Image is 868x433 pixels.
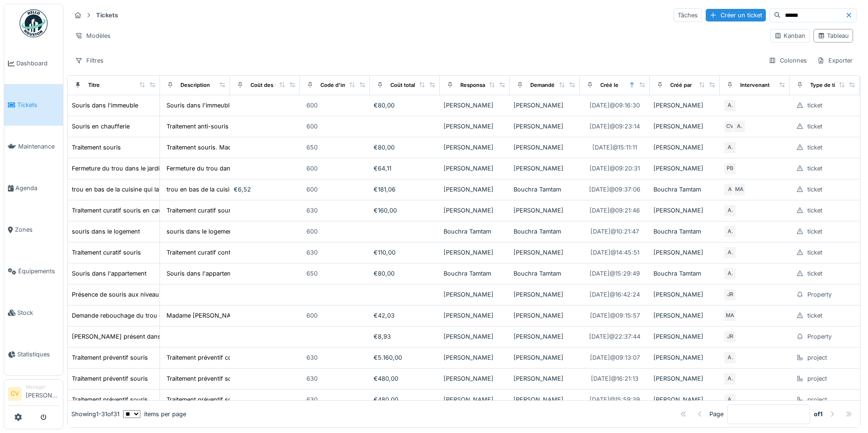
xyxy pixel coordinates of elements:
div: [PERSON_NAME] [514,374,576,383]
div: Filtres [71,54,108,67]
div: project [807,353,827,362]
div: Traitement préventif contre les souris - listin... [167,353,298,362]
div: Traitement préventif souris [167,374,243,383]
span: Zones [15,225,59,234]
div: [DATE] @ 09:15:57 [590,311,640,320]
div: [PERSON_NAME] [653,143,716,152]
span: Stock [17,308,59,317]
div: Créé le [600,81,618,89]
div: [PERSON_NAME] [653,248,716,257]
div: Colonnes [764,54,811,67]
li: [PERSON_NAME] [26,383,59,404]
div: Bouchra Tamtam [514,185,576,194]
li: CV [8,387,22,401]
div: Showing 1 - 31 of 31 [71,410,119,419]
div: Intervenant [740,81,770,89]
div: items per page [123,410,186,419]
div: [PERSON_NAME] [514,101,576,110]
div: A. [723,225,736,238]
div: [PERSON_NAME] [444,374,506,383]
div: Tableau [818,31,849,40]
div: Traitement préventif souris [72,353,148,362]
div: project [807,374,827,383]
div: A. [723,99,736,112]
div: 630 [306,206,318,215]
div: [DATE] @ 22:37:44 [589,332,640,341]
div: [PERSON_NAME] présent dans l'appartement [72,332,201,341]
div: ticket [807,101,822,110]
div: [PERSON_NAME] [444,395,506,404]
div: €80,00 [374,269,436,278]
div: Traitement curatif contre les souris dans tout ... [167,248,302,257]
div: trou en bas de la cuisine qui laisse passer des... [167,185,304,194]
div: Fermeture du trou dans le jardin afin d'empêcher les souris d'envahir la cave de madame [72,164,325,173]
div: €5.160,00 [374,353,436,362]
div: [PERSON_NAME] [653,122,716,131]
div: Exporter [813,54,857,67]
div: Madame [PERSON_NAME] 022455723 [167,311,278,320]
div: Description [181,81,210,89]
div: Créer un ticket [706,9,766,21]
div: 600 [306,185,318,194]
a: Zones [4,209,63,250]
div: Traitement curatif souris en cave [72,206,165,215]
div: Bouchra Tamtam [444,227,506,236]
div: MA [733,183,746,196]
a: Stock [4,292,63,334]
span: Maintenance [18,142,59,151]
div: [PERSON_NAME] [653,164,716,173]
div: €64,11 [374,164,436,173]
div: Bouchra Tamtam [653,185,716,194]
div: 650 [306,269,318,278]
div: [PERSON_NAME] [514,206,576,215]
div: €42,03 [374,311,436,320]
a: Dashboard [4,43,63,84]
div: [PERSON_NAME] [653,290,716,299]
div: [PERSON_NAME] [444,185,506,194]
div: Bouchra Tamtam [653,227,716,236]
span: Dashboard [16,59,59,68]
div: Créé par [670,81,692,89]
div: Traitement souris [72,143,121,152]
div: Souris dans l'immeuble (mail de [PERSON_NAME]) [167,101,311,110]
div: Modèles [71,29,115,43]
div: [DATE] @ 09:23:14 [590,122,640,131]
div: Souris dans l'immeuble [72,101,138,110]
div: Traitement curatif souris en cave du De Craene ... [167,206,307,215]
div: €6,52 [234,185,296,194]
div: €160,00 [374,206,436,215]
img: Badge_color-CXgf-gQk.svg [20,9,48,37]
div: [PERSON_NAME] [514,332,576,341]
div: [PERSON_NAME] [514,353,576,362]
div: ticket [807,311,822,320]
div: Traitement préventif souris [72,395,148,404]
div: [PERSON_NAME] [514,122,576,131]
div: [PERSON_NAME] [653,311,716,320]
div: €480,00 [374,374,436,383]
div: [DATE] @ 14:45:51 [590,248,639,257]
div: ticket [807,269,822,278]
div: A. [723,141,736,154]
strong: Tickets [92,11,122,20]
div: [DATE] @ 10:21:47 [590,227,639,236]
div: Coût des matériaux [250,81,299,89]
div: [PERSON_NAME] [444,143,506,152]
div: Type de ticket [810,81,847,89]
div: project [807,395,827,404]
a: Statistiques [4,334,63,375]
div: ticket [807,248,822,257]
div: A. [723,267,736,280]
div: 600 [306,101,318,110]
div: [PERSON_NAME] [514,395,576,404]
a: CV Manager[PERSON_NAME] [8,383,59,406]
div: 650 [306,143,318,152]
div: 630 [306,395,318,404]
div: souris dans le logement [72,227,140,236]
div: Code d'imputation [320,81,368,89]
div: [PERSON_NAME] [653,332,716,341]
div: Bouchra Tamtam [653,269,716,278]
div: Souris en chaufferie [72,122,130,131]
div: Souris dans l'appartement - Locataire DALKIC jo... [167,269,309,278]
div: 630 [306,374,318,383]
div: [PERSON_NAME] [444,311,506,320]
